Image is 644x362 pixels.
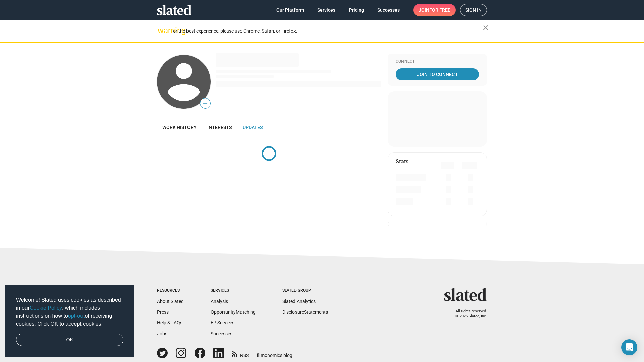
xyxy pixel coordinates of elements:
[317,4,335,16] span: Services
[413,4,456,16] a: Joinfor free
[271,4,309,16] a: Our Platform
[211,331,232,336] a: Successes
[237,119,268,135] a: Updates
[200,99,210,108] span: —
[5,285,134,357] div: cookieconsent
[16,296,123,328] span: Welcome! Slated uses cookies as described in our , which includes instructions on how to of recei...
[211,299,228,304] a: Analysis
[372,4,405,16] a: Successes
[282,299,316,304] a: Slated Analytics
[157,119,202,135] a: Work history
[157,309,169,315] a: Press
[30,305,62,311] a: Cookie Policy
[232,348,249,359] a: RSS
[465,4,482,16] span: Sign in
[207,125,232,130] span: Interests
[397,68,478,80] span: Join To Connect
[257,347,292,359] a: filmonomics blog
[157,299,184,304] a: About Slated
[257,353,265,358] span: film
[243,125,263,130] span: Updates
[162,125,197,130] span: Work history
[276,4,304,16] span: Our Platform
[282,309,328,315] a: DisclosureStatements
[429,4,450,16] span: for free
[621,339,637,355] div: Open Intercom Messenger
[16,334,123,346] a: dismiss cookie message
[349,4,364,16] span: Pricing
[312,4,341,16] a: Services
[211,309,256,315] a: OpportunityMatching
[396,59,479,64] div: Connect
[460,4,487,16] a: Sign in
[157,288,184,293] div: Resources
[396,158,408,165] mat-card-title: Stats
[419,4,450,16] span: Join
[68,313,85,319] a: opt-out
[202,119,237,135] a: Interests
[158,26,166,35] mat-icon: warning
[211,320,234,325] a: EP Services
[377,4,400,16] span: Successes
[157,320,182,325] a: Help & FAQs
[170,26,483,36] div: For the best experience, please use Chrome, Safari, or Firefox.
[448,309,487,319] p: All rights reserved. © 2025 Slated, Inc.
[396,68,479,80] a: Join To Connect
[157,331,167,336] a: Jobs
[282,288,328,293] div: Slated Group
[482,24,490,32] mat-icon: close
[211,288,256,293] div: Services
[343,4,369,16] a: Pricing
